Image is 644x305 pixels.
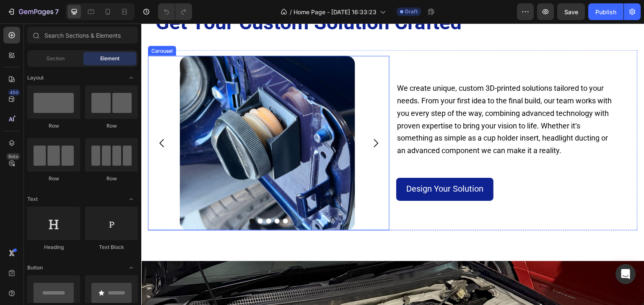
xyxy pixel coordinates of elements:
[141,23,644,305] iframe: Design area
[85,122,138,130] div: Row
[125,261,138,274] span: Toggle open
[27,195,38,203] span: Text
[47,55,65,62] span: Section
[265,160,342,170] span: Design Your Solution
[27,264,43,272] span: Button
[6,153,20,160] div: Beta
[85,243,138,251] div: Text Block
[615,264,636,284] div: Open Intercom Messenger
[564,8,578,15] span: Save
[27,243,80,251] div: Heading
[142,195,147,200] button: Dot
[8,89,20,96] div: 450
[27,175,80,182] div: Row
[255,154,352,177] button: <p><span style="font-size:20px;">Design Your Solution</span></p>
[100,55,119,62] span: Element
[405,8,418,15] span: Draft
[595,8,616,16] div: Publish
[290,8,292,16] span: /
[125,71,138,85] span: Toggle open
[27,122,80,130] div: Row
[55,7,59,17] p: 7
[3,3,62,20] button: 7
[133,195,138,200] button: Dot
[557,3,585,20] button: Save
[125,192,138,206] span: Toggle open
[117,195,122,200] button: Dot
[85,175,138,182] div: Row
[588,3,623,20] button: Publish
[293,8,377,16] span: Home Page - [DATE] 16:33:23
[27,27,138,44] input: Search Sections & Elements
[256,60,470,131] span: We create unique, custom 3D-printed solutions tailored to your needs. From your first idea to the...
[8,23,33,31] div: Carousel
[125,195,130,200] button: Dot
[222,107,247,132] button: Carousel Next Arrow
[158,3,192,20] div: Undo/Redo
[27,74,44,82] span: Layout
[108,195,113,200] button: Dot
